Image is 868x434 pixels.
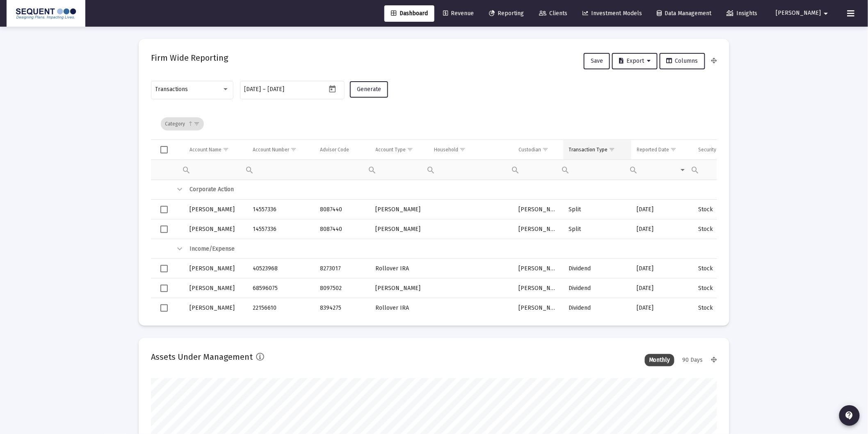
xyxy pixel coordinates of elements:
button: Columns [660,53,705,69]
td: 14557336 [247,200,314,219]
td: 8097502 [314,279,370,298]
h2: Firm Wide Reporting [151,51,228,64]
td: [PERSON_NAME] [370,219,429,239]
span: Clients [539,10,567,17]
mat-icon: arrow_drop_down [821,5,831,22]
td: 8087440 [314,219,370,239]
td: [DATE] [631,219,693,239]
span: Show filter options for column 'Reported Date' [671,146,677,153]
div: Data grid toolbar [161,108,711,139]
span: Show filter options for column 'undefined' [194,121,200,127]
td: 68596075 [247,279,314,298]
td: Stock [693,200,752,219]
div: 90 Days [678,354,707,366]
h2: Assets Under Management [151,350,253,363]
img: Dashboard [13,5,79,22]
td: [PERSON_NAME] [184,298,247,318]
div: Category [161,117,204,130]
span: Columns [667,57,698,64]
td: Column Custodian [513,140,563,160]
div: Household [434,146,458,153]
td: [DATE] [631,259,693,279]
span: Show filter options for column 'Account Name' [223,146,229,153]
td: [PERSON_NAME] [513,259,563,279]
td: Column Account Name [184,140,247,160]
span: Show filter options for column 'Account Number' [290,146,297,153]
td: 22156610 [247,298,314,318]
td: Filter cell [693,160,752,180]
td: 8087440 [314,200,370,219]
span: Generate [357,86,381,93]
td: [PERSON_NAME] [513,279,563,298]
td: [DATE] [631,200,693,219]
div: Account Type [376,146,406,153]
span: Transactions [155,86,188,93]
div: Reported Date [637,146,669,153]
td: Stock [693,259,752,279]
td: Rollover IRA [370,259,429,279]
a: Revenue [436,5,480,22]
td: [PERSON_NAME] [184,219,247,239]
td: Filter cell [370,160,429,180]
div: Select row [160,265,168,272]
span: [PERSON_NAME] [776,10,821,17]
input: End date [268,86,307,93]
td: Rollover IRA [370,298,429,318]
div: Select row [160,304,168,312]
td: Stock [693,298,752,318]
td: Column Security Type [693,140,752,160]
a: Dashboard [384,5,434,22]
button: Save [584,53,610,69]
span: Reporting [489,10,524,17]
a: Insights [720,5,764,22]
span: – [263,86,266,93]
div: Select all [160,146,168,153]
input: Start date [244,86,261,93]
td: [DATE] [631,279,693,298]
span: Investment Models [582,10,642,17]
span: Export [619,57,651,64]
td: [PERSON_NAME] [370,279,429,298]
td: Column Reported Date [631,140,693,160]
button: Open calendar [327,83,338,95]
td: Split [563,219,631,239]
div: Advisor Code [320,146,349,153]
td: Dividend [563,259,631,279]
td: 8273017 [314,259,370,279]
td: Split [563,200,631,219]
td: 8394275 [314,298,370,318]
td: Filter cell [631,160,693,180]
td: [PERSON_NAME] [184,279,247,298]
span: Show filter options for column 'Household' [459,146,466,153]
td: Dividend [563,298,631,318]
div: Select row [160,206,168,213]
div: Account Number [253,146,289,153]
td: Filter cell [184,160,247,180]
button: Generate [350,81,388,98]
div: Account Name [190,146,222,153]
td: Dividend [563,279,631,298]
td: Column Advisor Code [314,140,370,160]
td: Stock [693,279,752,298]
td: [DATE] [631,298,693,318]
td: Filter cell [247,160,314,180]
div: Monthly [645,354,674,366]
span: Save [591,57,603,64]
span: Dashboard [391,10,428,17]
div: Select row [160,285,168,292]
td: Column Household [428,140,513,160]
span: Show filter options for column 'Transaction Type' [609,146,615,153]
td: Filter cell [428,160,513,180]
span: Insights [727,10,758,17]
div: Transaction Type [569,146,608,153]
td: [PERSON_NAME] [184,200,247,219]
td: 14557336 [247,219,314,239]
div: Custodian [519,146,541,153]
button: [PERSON_NAME] [766,5,841,21]
span: Show filter options for column 'Custodian' [542,146,548,153]
td: Filter cell [513,160,563,180]
span: Show filter options for column 'Account Type' [407,146,413,153]
td: Collapse [171,180,184,200]
span: Revenue [443,10,474,17]
a: Investment Models [576,5,649,22]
